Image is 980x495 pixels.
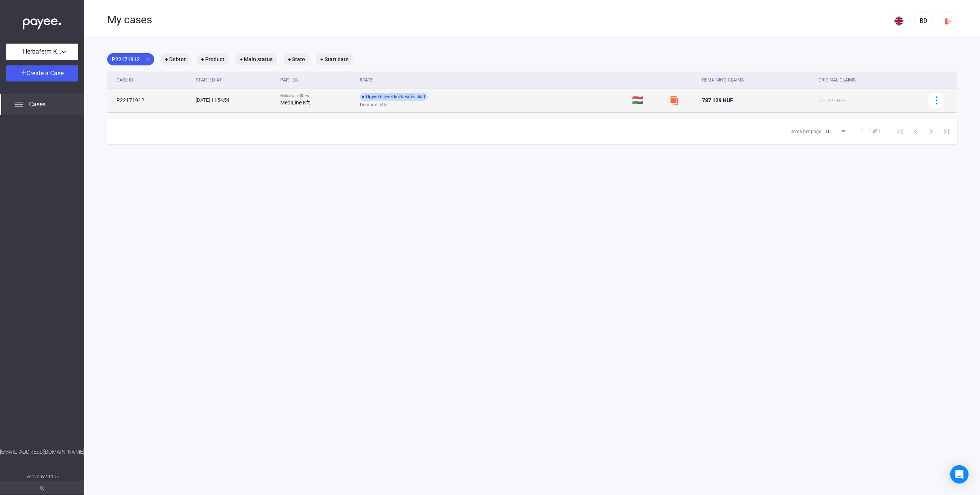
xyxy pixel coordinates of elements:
img: list.svg [14,100,23,109]
button: Next page [923,124,939,139]
div: BD [917,16,930,26]
div: Case ID [116,75,189,85]
button: Herbaferm Kft. [6,44,78,60]
div: Open Intercom Messenger [950,465,969,484]
div: Remaining Claims [702,75,744,85]
button: BD [914,12,933,30]
span: Cases [29,100,46,109]
img: logout-red [944,17,952,25]
button: Previous page [908,124,923,139]
div: Case ID [116,75,133,85]
mat-chip: + Debtor [160,53,190,65]
button: more-blue [928,92,944,108]
mat-chip: + Product [196,53,229,65]
span: 10 [825,129,831,134]
span: Herbaferm Kft. [23,47,61,56]
strong: MediLine Kft. [280,99,312,106]
div: Items per page: [791,127,822,136]
div: Original Claims [818,75,919,85]
td: 🇭🇺 [629,89,666,112]
button: logout-red [939,12,957,30]
button: EN [890,12,908,30]
th: State [357,72,629,89]
img: arrow-double-left-grey.svg [40,486,44,490]
div: Ügyvédi levél kézbesítés alatt [360,93,428,101]
mat-chip: + Main status [235,53,277,65]
img: white-payee-white-dot.svg [23,14,61,30]
span: Create a Case [26,70,64,77]
span: 777 097 HUF [818,98,846,103]
mat-select: Items per page: [825,127,847,136]
mat-chip: + Start date [316,53,353,65]
td: P22171912 [107,89,193,112]
div: [DATE] 11:54:54 [196,96,274,104]
button: First page [893,124,908,139]
div: Started at [196,75,222,85]
div: Herbaferm Kft. vs [280,93,354,98]
div: Parties [280,75,354,85]
img: plus-white.svg [21,70,26,75]
div: 1 – 1 of 1 [861,127,880,136]
button: Create a Case [6,65,78,81]
mat-chip: + State [283,53,310,65]
img: szamlazzhu-mini [670,96,679,105]
div: Remaining Claims [702,75,812,85]
span: 787 129 HUF [702,97,733,103]
div: Started at [196,75,274,85]
span: Demand letter [360,100,389,109]
img: EN [894,16,903,26]
div: My cases [107,13,890,26]
mat-chip: P22171912 [107,53,154,65]
button: Last page [939,124,954,139]
div: Parties [280,75,298,85]
img: more-blue [933,96,941,104]
mat-icon: close [144,56,151,63]
div: Original Claims [818,75,856,85]
strong: v2.11.5 [42,474,58,479]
